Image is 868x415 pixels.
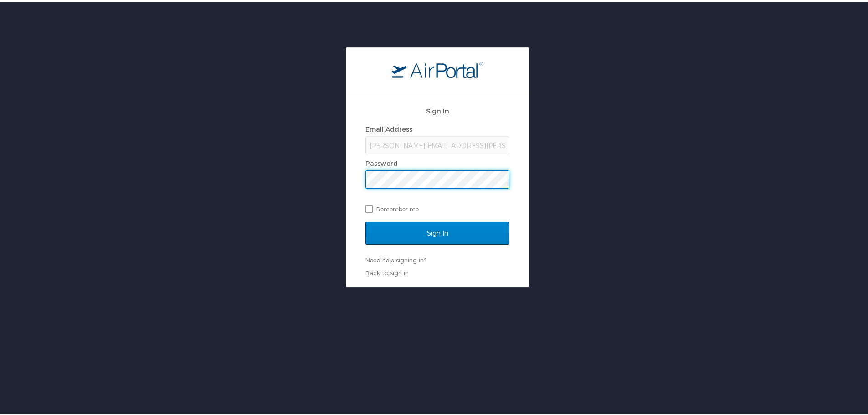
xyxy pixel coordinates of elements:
[365,200,509,214] label: Remember me
[365,123,412,131] label: Email Address
[365,220,509,243] input: Sign In
[365,255,426,262] a: Need help signing in?
[365,104,509,114] h2: Sign In
[365,158,398,165] label: Password
[365,267,409,275] a: Back to sign in
[392,60,483,76] img: logo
